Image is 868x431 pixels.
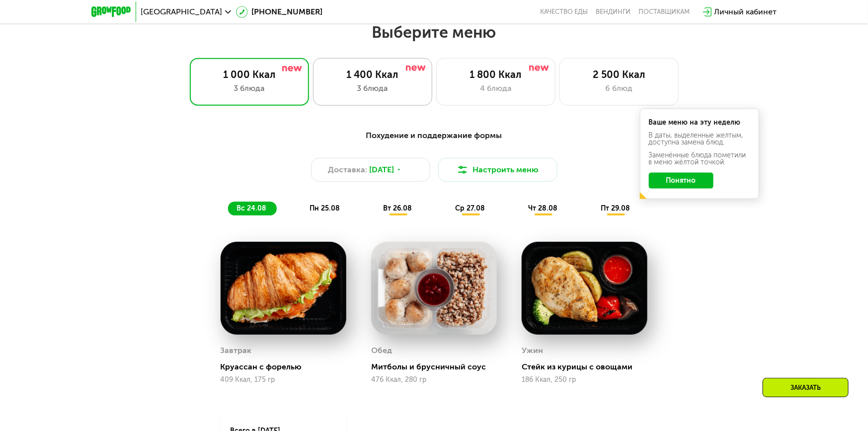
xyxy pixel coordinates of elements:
[447,82,545,94] div: 4 блюда
[140,130,728,142] div: Похудение и поддержание формы
[456,204,485,213] span: ср 27.08
[447,69,545,80] div: 1 800 Ккал
[237,204,267,213] span: вс 24.08
[570,82,668,94] div: 6 блюд
[522,376,647,384] div: 186 Ккал, 250 гр
[200,82,299,94] div: 3 блюда
[541,8,588,16] a: Качество еды
[649,119,750,126] div: Ваше меню на эту неделю
[371,362,505,372] div: Митболы и брусничный соус
[310,204,340,213] span: пн 25.08
[221,362,354,372] div: Круассан с форелью
[522,362,655,372] div: Стейк из курицы с овощами
[371,343,392,358] div: Обед
[221,376,346,384] div: 409 Ккал, 175 гр
[649,173,713,189] button: Понятно
[371,376,497,384] div: 476 Ккал, 280 гр
[438,158,557,182] button: Настроить меню
[639,8,690,16] div: поставщикам
[328,164,367,176] span: Доставка:
[323,69,422,80] div: 1 400 Ккал
[323,82,422,94] div: 3 блюда
[236,6,323,18] a: [PHONE_NUMBER]
[714,6,777,18] div: Личный кабинет
[384,204,412,213] span: вт 26.08
[763,378,849,397] div: Заказать
[529,204,558,213] span: чт 28.08
[570,69,668,80] div: 2 500 Ккал
[369,164,394,176] span: [DATE]
[601,204,631,213] span: пт 29.08
[596,8,631,16] a: Вендинги
[200,69,299,80] div: 1 000 Ккал
[32,22,836,42] h2: Выберите меню
[649,152,750,166] div: Заменённые блюда пометили в меню жёлтой точкой.
[522,343,543,358] div: Ужин
[141,8,223,16] span: [GEOGRAPHIC_DATA]
[221,343,252,358] div: Завтрак
[649,132,750,146] div: В даты, выделенные желтым, доступна замена блюд.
